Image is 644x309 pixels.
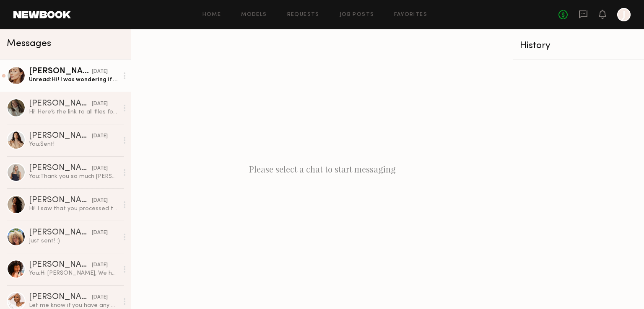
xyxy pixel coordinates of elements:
[29,67,92,76] div: [PERSON_NAME]
[29,164,92,173] div: [PERSON_NAME]
[394,12,427,18] a: Favorites
[92,261,108,269] div: [DATE]
[92,229,108,237] div: [DATE]
[29,76,118,84] div: Unread: Hi! I was wondering if it would be ok with you guys to deliver content on the 1st? If not...
[241,12,267,18] a: Models
[29,140,118,148] div: You: Sent!
[92,294,108,301] div: [DATE]
[29,261,92,269] div: [PERSON_NAME]
[92,132,108,140] div: [DATE]
[92,68,108,76] div: [DATE]
[29,229,92,237] div: [PERSON_NAME]
[92,165,108,173] div: [DATE]
[29,132,92,140] div: [PERSON_NAME]
[29,100,92,108] div: [PERSON_NAME]
[92,197,108,205] div: [DATE]
[287,12,319,18] a: Requests
[29,205,118,213] div: Hi! I saw that you processed the payment. I was wondering if you guys added the $50 that we agreed?
[131,29,513,309] div: Please select a chat to start messaging
[29,237,118,245] div: Just sent! :)
[29,173,118,180] div: You: Thank you so much [PERSON_NAME]!
[29,196,92,205] div: [PERSON_NAME]
[92,100,108,108] div: [DATE]
[29,108,118,116] div: Hi! Here’s the link to all files for you to download and review. Thanks! [URL][DOMAIN_NAME]
[29,293,92,301] div: [PERSON_NAME]
[340,12,374,18] a: Job Posts
[7,39,51,49] span: Messages
[203,12,221,18] a: Home
[617,8,631,21] a: J
[520,41,637,51] div: History
[29,269,118,277] div: You: Hi [PERSON_NAME], We have received it! We'll get back to you via email.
